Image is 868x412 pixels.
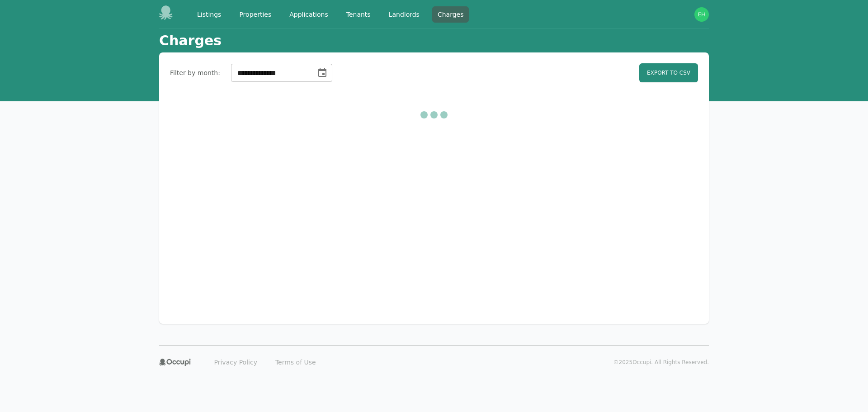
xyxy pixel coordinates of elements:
[639,63,698,82] a: Export to CSV
[270,355,321,369] a: Terms of Use
[159,33,222,49] h1: Charges
[432,6,469,23] a: Charges
[209,355,263,369] a: Privacy Policy
[313,64,331,82] button: Choose date, selected date is Sep 1, 2025
[341,6,376,23] a: Tenants
[284,6,334,23] a: Applications
[234,6,277,23] a: Properties
[170,68,220,77] label: Filter by month:
[192,6,226,23] a: Listings
[383,6,425,23] a: Landlords
[613,359,709,366] p: © 2025 Occupi. All Rights Reserved.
